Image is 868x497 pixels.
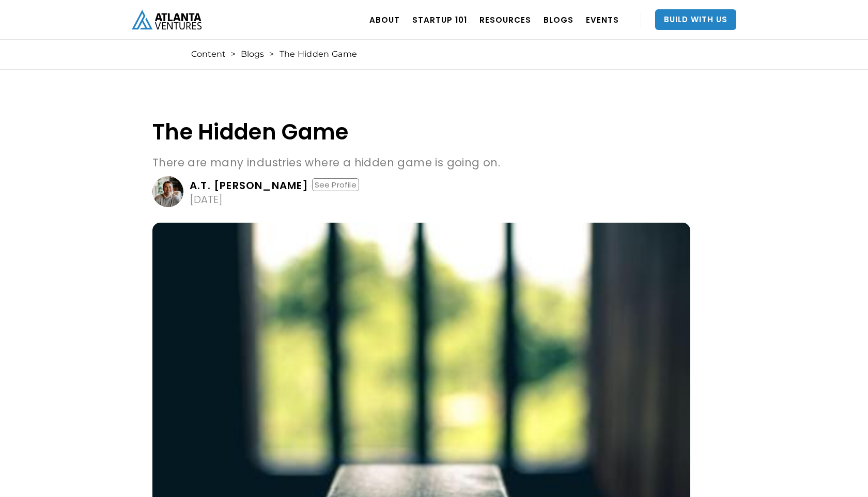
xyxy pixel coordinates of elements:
a: EVENTS [586,5,619,34]
div: > [269,49,274,59]
p: There are many industries where a hidden game is going on. [152,154,690,171]
a: Startup 101 [412,5,467,34]
a: Build With Us [655,9,736,30]
a: ABOUT [369,5,400,34]
div: [DATE] [190,194,223,205]
h1: The Hidden Game [152,120,690,144]
a: Blogs [241,49,264,59]
div: A.T. [PERSON_NAME] [190,180,309,191]
a: RESOURCES [479,5,531,34]
div: The Hidden Game [280,49,358,59]
a: BLOGS [544,5,574,34]
a: A.T. [PERSON_NAME]See Profile[DATE] [152,176,690,207]
div: > [231,49,236,59]
a: Content [191,49,226,59]
div: See Profile [312,178,359,191]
